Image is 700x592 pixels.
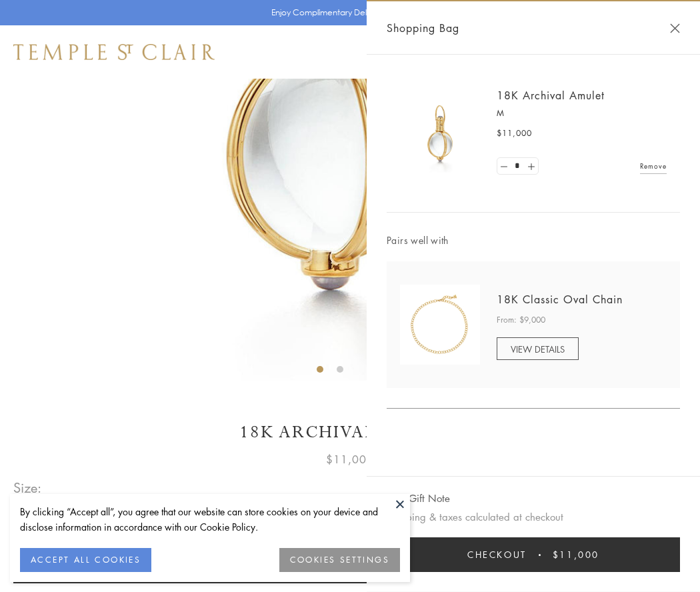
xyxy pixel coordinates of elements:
[387,537,680,572] button: Checkout $11,000
[400,285,480,365] img: N88865-OV18
[497,127,532,140] span: $11,000
[13,421,687,444] h1: 18K Archival Amulet
[387,509,680,525] p: Shipping & taxes calculated at checkout
[387,490,450,507] button: Add Gift Note
[670,23,680,33] button: Close Shopping Bag
[326,451,374,468] span: $11,000
[511,343,565,355] span: VIEW DETAILS
[400,93,480,173] img: 18K Archival Amulet
[497,313,545,327] span: From: $9,000
[553,547,599,562] span: $11,000
[13,44,215,60] img: Temple St. Clair
[20,504,400,535] div: By clicking “Accept all”, you agree that our website can store cookies on your device and disclos...
[497,292,623,307] a: 18K Classic Oval Chain
[497,88,605,103] a: 18K Archival Amulet
[387,19,459,37] span: Shopping Bag
[524,158,537,175] a: Set quantity to 2
[387,233,680,248] span: Pairs well with
[467,547,527,562] span: Checkout
[640,159,667,173] a: Remove
[497,107,667,120] p: M
[20,548,151,572] button: ACCEPT ALL COOKIES
[497,337,579,360] a: VIEW DETAILS
[271,6,423,19] p: Enjoy Complimentary Delivery & Returns
[13,477,43,499] span: Size:
[279,548,400,572] button: COOKIES SETTINGS
[497,158,511,175] a: Set quantity to 0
